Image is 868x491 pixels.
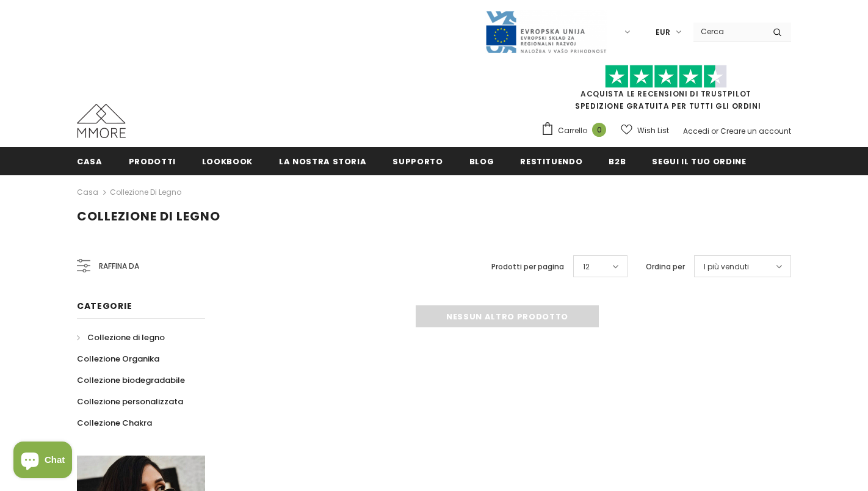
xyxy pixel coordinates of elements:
a: Casa [77,185,98,200]
span: supporto [392,156,443,167]
a: Collezione di legno [110,187,181,197]
span: Restituendo [520,156,582,167]
a: Collezione personalizzata [77,391,183,412]
span: La nostra storia [279,156,366,167]
span: I più venduti [704,261,749,273]
a: Lookbook [202,147,253,175]
a: Javni Razpis [485,26,607,37]
span: B2B [609,156,626,167]
a: Acquista le recensioni di TrustPilot [580,89,751,99]
a: Collezione Organika [77,348,159,369]
inbox-online-store-chat: Shopify online store chat [10,442,76,481]
span: 12 [583,261,590,273]
label: Prodotti per pagina [491,261,564,273]
img: Javni Razpis [485,10,607,54]
span: SPEDIZIONE GRATUITA PER TUTTI GLI ORDINI [541,70,791,111]
a: Carrello 0 [541,122,612,140]
a: Collezione di legno [77,327,165,348]
span: Raffina da [99,260,139,273]
span: Collezione biodegradabile [77,374,185,386]
a: Collezione Chakra [77,412,152,434]
span: Collezione personalizzata [77,396,183,407]
a: Blog [469,147,494,175]
img: Casi MMORE [77,104,126,138]
input: Search Site [693,23,764,40]
label: Ordina per [646,261,685,273]
a: Creare un account [720,126,791,136]
a: B2B [609,147,626,175]
img: Fidati di Pilot Stars [605,65,727,89]
a: La nostra storia [279,147,366,175]
a: Segui il tuo ordine [652,147,746,175]
span: EUR [656,26,670,38]
a: Prodotti [129,147,176,175]
span: Segui il tuo ordine [652,156,746,167]
span: Collezione di legno [77,208,220,225]
a: Restituendo [520,147,582,175]
span: Prodotti [129,156,176,167]
span: Wish List [637,125,669,137]
span: or [711,126,718,136]
span: Collezione Organika [77,353,159,365]
span: Collezione Chakra [77,417,152,429]
a: Accedi [683,126,709,136]
span: Lookbook [202,156,253,167]
span: Carrello [558,125,587,137]
span: Blog [469,156,494,167]
span: 0 [592,123,606,137]
span: Casa [77,156,103,167]
a: Wish List [621,120,669,141]
a: Collezione biodegradabile [77,369,185,391]
span: Categorie [77,300,132,312]
span: Collezione di legno [87,332,165,343]
a: Casa [77,147,103,175]
a: supporto [392,147,443,175]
